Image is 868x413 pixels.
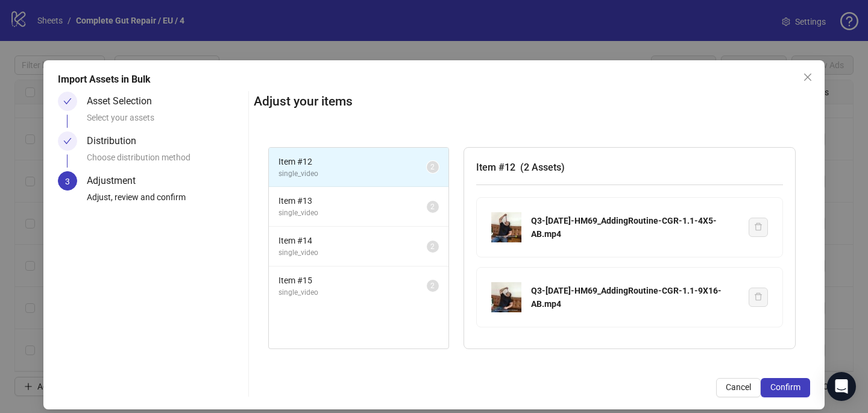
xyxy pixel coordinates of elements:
span: check [63,137,72,145]
div: Choose distribution method [87,151,244,171]
span: 3 [65,177,70,186]
span: ( 2 Assets ) [520,162,565,173]
span: single_video [278,247,427,259]
span: Item # 13 [278,194,427,207]
span: single_video [278,207,427,219]
span: single_video [278,168,427,180]
div: Open Intercom Messenger [827,372,856,401]
span: Confirm [770,382,800,392]
div: Asset Selection [87,92,162,111]
sup: 2 [427,241,439,253]
div: Q3-[DATE]-HM69_AddingRoutine-CGR-1.1-9X16-AB.mp4 [531,284,739,311]
span: Item # 14 [278,234,427,247]
sup: 2 [427,280,439,292]
div: Distribution [87,131,146,151]
span: check [63,97,72,106]
h3: Item # 12 [476,160,783,175]
span: Item # 15 [278,274,427,287]
button: Delete [749,218,768,237]
span: Item # 12 [278,155,427,168]
span: 2 [430,203,435,211]
img: Q3-07-JUL-2025-HM69_AddingRoutine-CGR-1.1-9X16-AB.mp4 [491,282,521,312]
button: Cancel [716,378,761,397]
span: 2 [430,282,435,290]
span: 2 [430,242,435,251]
button: Confirm [761,378,810,397]
span: Cancel [726,382,751,392]
div: Adjustment [87,171,145,191]
sup: 2 [427,161,439,173]
div: Select your assets [87,111,244,131]
sup: 2 [427,201,439,213]
div: Q3-[DATE]-HM69_AddingRoutine-CGR-1.1-4X5-AB.mp4 [531,214,739,241]
button: Delete [749,288,768,307]
h2: Adjust your items [254,92,810,112]
div: Adjust, review and confirm [87,191,244,211]
span: single_video [278,287,427,298]
span: 2 [430,163,435,171]
img: Q3-07-JUL-2025-HM69_AddingRoutine-CGR-1.1-4X5-AB.mp4 [491,212,521,242]
button: Close [798,68,817,87]
div: Import Assets in Bulk [58,72,810,87]
span: close [803,72,813,82]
